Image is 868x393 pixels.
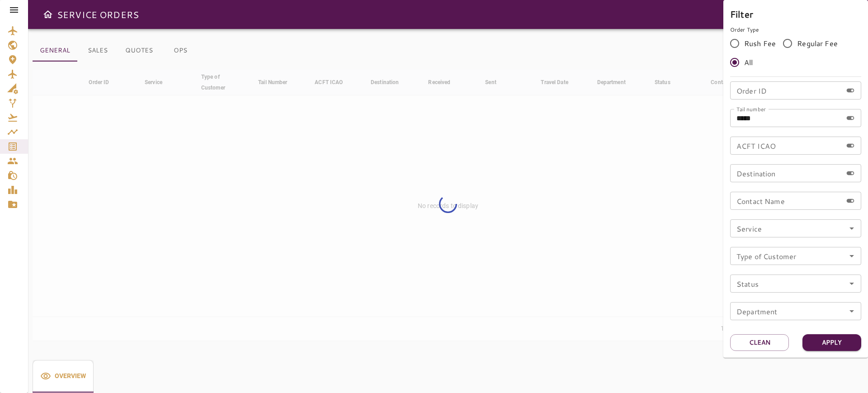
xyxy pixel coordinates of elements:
span: Rush Fee [744,38,776,49]
span: All [744,57,753,68]
p: Order Type [730,26,861,34]
label: Tail number [736,105,766,113]
button: Clean [730,334,789,351]
button: Apply [802,334,861,351]
h6: Filter [730,7,861,21]
button: Open [845,250,858,262]
div: rushFeeOrder [730,34,861,72]
button: Open [845,222,858,235]
span: Regular Fee [797,38,838,49]
button: Open [845,305,858,317]
button: Open [845,277,858,290]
